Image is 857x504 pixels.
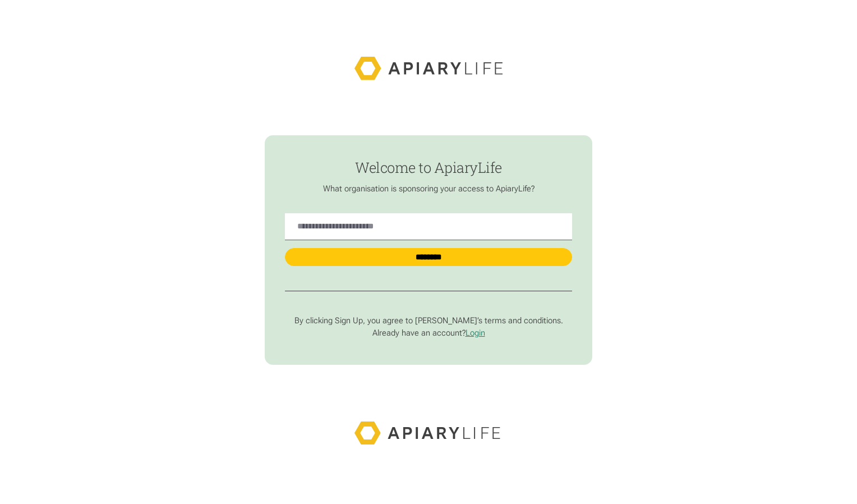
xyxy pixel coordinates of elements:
[285,328,572,338] p: Already have an account?
[265,135,593,365] form: find-employer
[285,184,572,194] p: What organisation is sponsoring your access to ApiaryLife?
[285,315,572,326] p: By clicking Sign Up, you agree to [PERSON_NAME]’s terms and conditions.
[466,328,485,338] a: Login
[285,159,572,175] h1: Welcome to ApiaryLife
